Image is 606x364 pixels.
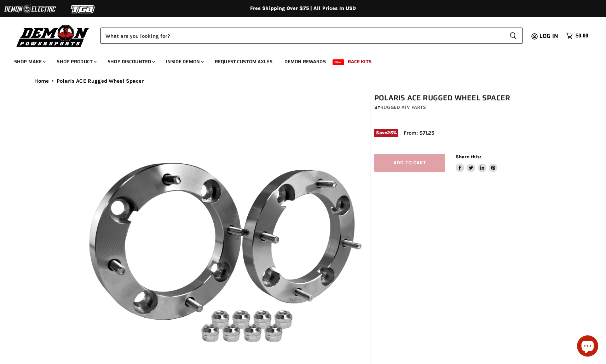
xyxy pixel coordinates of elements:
a: Race Kits [342,54,377,69]
span: Log in [539,31,558,40]
span: From: $71.25 [404,130,434,136]
span: 25 [387,130,393,135]
img: Demon Powersports [14,23,92,48]
span: Share this: [456,154,481,159]
input: Search [100,28,504,44]
span: $0.00 [576,33,588,39]
button: Search [504,28,523,44]
span: New! [333,59,345,65]
span: Save % [374,129,398,137]
a: $0.00 [562,31,592,41]
inbox-online-store-chat: Shopify online store chat [575,335,600,358]
a: Home [34,78,49,84]
ul: Main menu [9,52,587,69]
a: Shop Product [51,54,101,69]
img: TGB Logo 2 [57,2,110,16]
div: by [374,104,536,111]
div: Free Shipping Over $75 | All Prices In USD [20,5,586,12]
aside: Share this: [456,154,498,172]
a: Shop Make [9,54,50,69]
nav: Breadcrumbs [20,78,586,84]
a: Shop Discounted [102,54,159,69]
span: Polaris ACE Rugged Wheel Spacer [57,78,144,84]
a: Inside Demon [161,54,208,69]
form: Product [100,28,523,44]
a: Log in [536,33,562,39]
img: Demon Electric Logo 2 [4,2,57,16]
h1: Polaris ACE Rugged Wheel Spacer [374,94,536,102]
a: Demon Rewards [279,54,331,69]
a: Rugged ATV Parts [380,104,426,110]
a: Request Custom Axles [209,54,278,69]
